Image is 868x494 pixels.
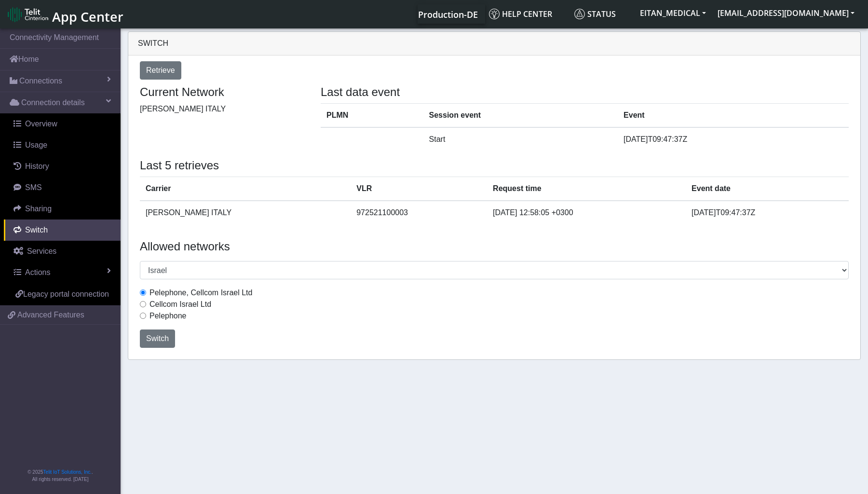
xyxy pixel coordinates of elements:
th: VLR [351,177,487,201]
span: Switch [138,39,168,47]
a: Actions [4,262,121,283]
span: Connection details [21,97,85,109]
h4: Allowed networks [140,240,849,254]
a: App Center [8,4,122,25]
td: [DATE]T09:47:37Z [618,127,849,151]
th: Event [618,103,849,127]
td: 972521100003 [351,201,487,224]
img: status.svg [574,9,585,19]
th: Request time [487,177,686,201]
a: Your current platform instance [418,4,477,24]
span: Actions [25,268,50,276]
h4: Last 5 retrieves [140,159,849,173]
span: Production-DE [418,9,478,20]
button: Switch [140,329,175,348]
td: [DATE] 12:58:05 +0300 [487,201,686,224]
a: Services [4,241,121,262]
a: Sharing [4,198,121,220]
img: logo-telit-cinterion-gw-new.png [8,7,48,22]
button: EITAN_MEDICAL [634,4,712,22]
img: knowledge.svg [489,9,500,19]
label: Cellcom Israel Ltd [149,299,211,310]
span: SMS [25,183,42,192]
a: Status [570,4,634,24]
label: Pelephone, Cellcom Israel Ltd [149,287,252,299]
a: Usage [4,135,121,156]
span: Usage [25,141,47,149]
span: Sharing [25,205,52,213]
span: Legacy portal connection [23,290,109,298]
span: [PERSON_NAME] ITALY [140,105,226,113]
span: Advanced Features [17,309,84,321]
h4: Last data event [321,85,849,99]
button: [EMAIL_ADDRESS][DOMAIN_NAME] [712,4,860,22]
a: Help center [485,4,570,24]
span: Switch [25,226,48,234]
span: App Center [52,8,123,26]
label: Pelephone [149,310,187,322]
th: Event date [686,177,849,201]
h4: Current Network [140,85,306,99]
a: Overview [4,113,121,135]
th: Carrier [140,177,351,201]
td: [DATE]T09:47:37Z [686,201,849,224]
th: Session event [423,103,618,127]
span: Services [27,247,56,255]
td: [PERSON_NAME] ITALY [140,201,351,224]
span: Switch [146,334,169,343]
a: SMS [4,177,121,198]
a: Switch [4,220,121,241]
span: Retrieve [146,66,175,74]
a: History [4,156,121,177]
a: Telit IoT Solutions, Inc. [43,469,92,475]
span: Connections [19,75,62,87]
span: Status [574,9,616,19]
span: Overview [25,120,57,128]
span: Help center [489,9,552,19]
th: PLMN [321,103,423,127]
span: History [25,162,49,170]
td: Start [423,127,618,151]
button: Retrieve [140,61,181,80]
